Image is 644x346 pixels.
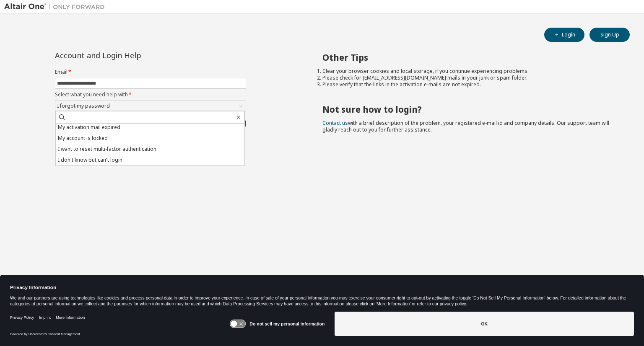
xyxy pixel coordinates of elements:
span: with a brief description of the problem, your registered e-mail id and company details. Our suppo... [322,119,609,133]
label: Select what you need help with [55,91,246,98]
a: Contact us [322,119,348,127]
li: Please check for [EMAIL_ADDRESS][DOMAIN_NAME] mails in your junk or spam folder. [322,75,615,81]
label: Email [55,69,246,75]
button: Login [544,28,584,42]
img: Altair One [4,3,109,11]
li: Please verify that the links in the activation e-mails are not expired. [322,81,615,88]
h2: Not sure how to login? [322,104,615,115]
h2: Other Tips [322,52,615,63]
div: I forgot my password [56,101,111,111]
li: Clear your browser cookies and local storage, if you continue experiencing problems. [322,68,615,75]
div: Account and Login Help [55,52,208,59]
div: I forgot my password [55,101,246,111]
li: My activation mail expired [56,122,244,133]
button: Sign Up [589,28,630,42]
